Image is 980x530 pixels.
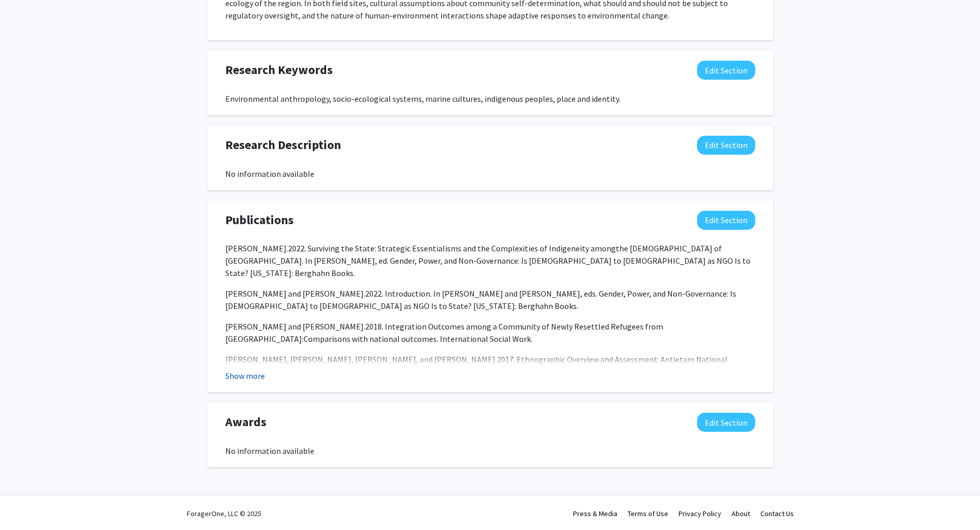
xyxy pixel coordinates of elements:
a: Contact Us [760,509,794,518]
span: 2022. Introduction. In [PERSON_NAME] and [PERSON_NAME], eds. Gender, Power, and Non-Governance: I... [225,288,736,311]
div: No information available [225,168,755,180]
button: Show more [225,370,265,382]
span: Publications [225,211,294,229]
span: [PERSON_NAME] and [PERSON_NAME]. [225,288,365,299]
span: 2022. Surviving the State: Strategic Essentialisms and the Complexities of Indigeneity among [288,243,616,253]
span: Research Keywords [225,61,333,79]
span: [PERSON_NAME]. [225,243,288,253]
span: Research Description [225,136,341,154]
span: [PERSON_NAME], [PERSON_NAME], [PERSON_NAME], and [PERSON_NAME]. [225,354,497,364]
a: About [732,509,750,518]
span: Comparisons with national outcomes. International Social Work. [304,334,532,344]
span: the [DEMOGRAPHIC_DATA] of [GEOGRAPHIC_DATA]. In [PERSON_NAME], ed. Gender, Power, and Non-Governa... [225,243,751,278]
a: Terms of Use [628,509,668,518]
span: 2018. Integration Outcomes among a Community of Newly Resettled Refugees from [GEOGRAPHIC_DATA]: [225,321,663,344]
div: No information available [225,445,755,457]
button: Edit Publications [697,211,755,230]
button: Edit Research Keywords [697,61,755,80]
button: Edit Awards [697,413,755,432]
a: Privacy Policy [679,509,721,518]
div: Environmental anthropology, socio-ecological systems, marine cultures, indigenous peoples, place ... [225,93,755,105]
span: [PERSON_NAME] and [PERSON_NAME]. [225,321,365,332]
iframe: Chat [8,484,44,522]
button: Edit Research Description [697,136,755,155]
span: Awards [225,413,266,431]
a: Press & Media [573,509,617,518]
